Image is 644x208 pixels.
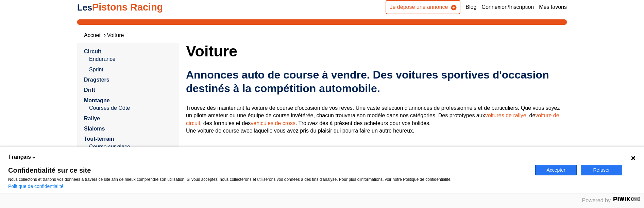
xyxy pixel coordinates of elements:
span: Powered by [582,197,611,203]
span: Les [77,3,92,12]
a: véhicules de cross [251,120,295,126]
a: Dragsters [84,77,109,83]
a: Courses de Côte [89,104,172,112]
a: Connexion/Inscription [481,3,534,11]
span: Français [9,153,31,161]
a: Course sur glace [89,143,172,151]
span: Confidentialité sur ce site [8,167,527,174]
p: Trouvez dès maintenant la voiture de course d'occasion de vos rêves. Une vaste sélection d'annonc... [186,104,567,135]
a: Politique de confidentialité [8,184,64,189]
a: Slaloms [84,126,105,132]
p: Nous collectons et traitons vos données à travers ce site afin de mieux comprendre son utilisatio... [8,177,527,182]
a: Montagne [84,98,110,103]
a: Mes favoris [539,3,567,11]
a: voiture de circuit [186,112,559,126]
button: Refuser [581,165,622,175]
a: LesPistons Racing [77,2,163,13]
button: Accepter [535,165,577,175]
a: voitures de rallye [485,112,526,118]
a: Circuit [84,49,101,54]
a: Accueil [84,32,102,38]
a: Drift [84,87,95,93]
a: Tout-terrain [84,136,114,142]
a: Voiture [107,32,124,38]
h2: Annonces auto de course à vendre. Des voitures sportives d'occasion destinés à la compétition aut... [186,68,567,95]
a: Endurance [89,55,172,63]
h1: Voiture [186,43,567,59]
a: Blog [465,3,476,11]
a: Sprint [89,66,172,73]
a: Rallye [84,116,100,121]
